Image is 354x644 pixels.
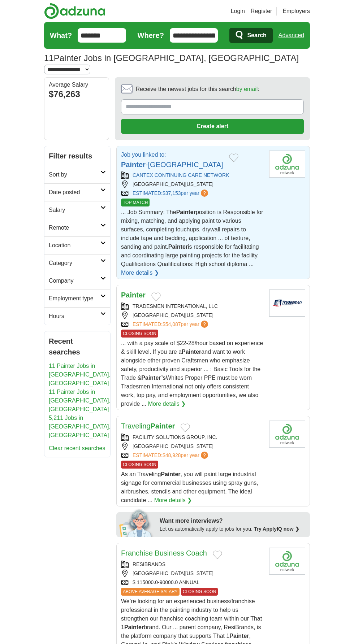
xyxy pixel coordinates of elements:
button: Search [229,28,272,43]
span: $54,087 [163,321,181,327]
span: As an Traveling , you will paint large industrial signage for commercial businesses using spray g... [121,471,258,503]
div: Let us automatically apply to jobs for you. [160,525,306,533]
img: Adzuna logo [44,3,105,19]
span: ... Job Summary: The position is Responsible for mixing, matching, and applying paint to various ... [121,209,263,267]
a: Company [44,272,110,290]
a: Employers [282,7,310,16]
a: Advanced [279,28,304,43]
p: Job you linked to: [121,151,223,159]
h2: Filter results [44,146,110,166]
strong: Painter [229,633,249,639]
h2: Sort by [49,170,100,179]
button: Add to favorite jobs [229,153,238,162]
h1: Painter Jobs in [GEOGRAPHIC_DATA], [GEOGRAPHIC_DATA] [44,53,299,63]
strong: Painter [124,624,144,630]
h2: Salary [49,206,100,214]
div: FACILITY SOLUTIONS GROUP, INC. [121,434,263,441]
img: Company logo [269,548,305,575]
div: [GEOGRAPHIC_DATA][US_STATE] [121,180,263,188]
strong: Painter [176,209,196,215]
span: ABOVE AVERAGE SALARY [121,588,180,596]
a: Sort by [44,166,110,183]
a: 11 Painter Jobs in [GEOGRAPHIC_DATA], [GEOGRAPHIC_DATA] [49,363,111,386]
a: More details ❯ [148,400,186,408]
img: Company logo [269,421,305,448]
div: $76,263 [49,88,104,101]
a: Location [44,236,110,254]
a: Painter [121,291,146,299]
img: apply-iq-scientist.png [119,508,154,537]
span: $37,153 [163,190,181,196]
div: Want more interviews? [160,517,306,525]
span: TOP MATCH [121,199,150,206]
a: CANTEX CONTINUING CARE NETWORK [133,172,229,178]
a: Clear recent searches [49,445,105,451]
a: ESTIMATED:$54,087per year? [133,321,210,328]
div: [GEOGRAPHIC_DATA][US_STATE] [121,570,263,577]
strong: Painter [182,349,201,355]
strong: Painter [121,161,146,169]
h2: Location [49,241,100,250]
a: Date posted [44,183,110,201]
span: Receive the newest jobs for this search : [135,85,259,93]
span: CLOSING SOON [181,588,218,596]
span: ... with a pay scale of $22-28/hour based on experience & skill level. If you are a and want to w... [121,340,263,407]
span: Search [247,28,266,43]
a: Login [231,7,245,16]
div: [GEOGRAPHIC_DATA][US_STATE] [121,443,263,450]
strong: Painter [168,244,188,250]
span: ? [201,190,208,197]
button: Add to favorite jobs [213,551,222,559]
div: RESIBRANDS [121,561,263,568]
button: Add to favorite jobs [151,292,161,301]
div: $ 115000.0-90000.0 ANNUAL [121,579,263,586]
a: Hours [44,307,110,325]
a: Category [44,254,110,272]
label: What? [50,30,72,41]
div: Average Salary [49,82,104,88]
button: Create alert [121,119,304,134]
a: Remote [44,219,110,236]
strong: Painter [151,422,175,430]
a: Franchise Business Coach [121,549,207,557]
h2: Remote [49,223,100,232]
img: Tradesmen International, LLC logo [269,290,305,317]
h2: Employment type [49,294,100,303]
span: CLOSING SOON [121,461,158,469]
a: More details ❯ [154,496,192,505]
a: Salary [44,201,110,219]
h2: Hours [49,312,100,321]
a: 5,211 Jobs in [GEOGRAPHIC_DATA], [GEOGRAPHIC_DATA] [49,415,111,438]
a: TRADESMEN INTERNATIONAL, LLC [133,303,218,309]
span: 11 [44,52,54,65]
a: TravelingPainter [121,422,175,430]
strong: Painter’s [141,375,166,381]
strong: Painter [161,471,180,477]
h2: Date posted [49,188,100,197]
a: Painter-[GEOGRAPHIC_DATA] [121,161,223,169]
a: by email [236,86,258,92]
img: Cantex Continuing Care Network logo [269,151,305,178]
a: Try ApplyIQ now ❯ [254,526,299,532]
a: ESTIMATED:$37,153per year? [133,190,210,197]
button: Add to favorite jobs [181,423,190,432]
a: Employment type [44,290,110,307]
a: ESTIMATED:$48,928per year? [133,452,210,459]
label: Where? [138,30,164,41]
span: $48,928 [163,452,181,458]
h2: Category [49,259,100,267]
a: More details ❯ [121,269,159,277]
h2: Company [49,277,100,285]
span: ? [201,321,208,328]
span: ? [201,452,208,459]
a: Register [251,7,272,16]
span: CLOSING SOON [121,330,158,338]
a: 11 Painter Jobs in [GEOGRAPHIC_DATA], [GEOGRAPHIC_DATA] [49,389,111,412]
h2: Recent searches [49,336,106,357]
div: [GEOGRAPHIC_DATA][US_STATE] [121,312,263,319]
